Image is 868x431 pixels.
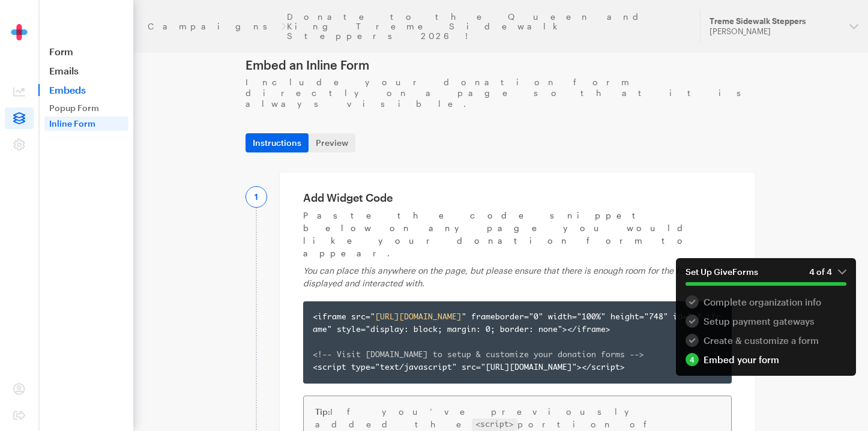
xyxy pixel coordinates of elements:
[148,22,280,31] a: Campaigns
[686,353,699,366] div: 4
[313,351,644,359] span: <!-- Visit [DOMAIN_NAME] to setup & customize your donation forms -->
[303,264,732,289] p: You can place this anywhere on the page, but please ensure that there is enough room for the form...
[38,84,133,96] a: Embeds
[676,258,856,295] button: Set Up GiveForms4 of 4
[309,133,355,152] a: Preview
[686,353,846,366] a: 4 Embed your form
[303,191,732,204] h2: Add Widget Code
[246,58,756,72] h1: Embed an Inline Form
[686,353,846,366] div: Embed your form
[686,295,846,309] div: Complete organization info
[686,315,846,328] div: Setup payment gateways
[686,295,846,309] a: 1 Complete organization info
[38,65,133,77] a: Emails
[287,12,686,41] a: Donate to the Queen and King Treme Sidewalk Steppers 2026!
[246,186,267,208] div: 1
[710,26,840,37] div: [PERSON_NAME]
[686,295,699,309] div: 1
[686,334,846,347] div: Create & customize a form
[315,406,330,417] span: Tip:
[686,334,699,347] div: 3
[246,133,309,152] a: Instructions
[38,46,133,58] a: Form
[710,16,840,26] div: Treme Sidewalk Steppers
[313,311,722,374] div: <iframe src=" " frameborder="0" width="100%" height="748" id="gf-iframe" style="display: block; m...
[472,418,517,431] code: <script>
[303,209,732,259] p: Paste the code snippet below on any page you would like your donation form to appear.
[44,116,128,131] a: Inline Form
[686,334,846,347] a: 3 Create & customize a form
[809,267,846,277] em: 4 of 4
[686,315,846,328] a: 2 Setup payment gateways
[686,315,699,328] div: 2
[44,101,128,115] a: Popup Form
[375,313,462,321] span: [URL][DOMAIN_NAME]
[700,10,868,43] button: Treme Sidewalk Steppers [PERSON_NAME]
[246,77,756,109] p: Include your donation form directly on a page so that it is always visible.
